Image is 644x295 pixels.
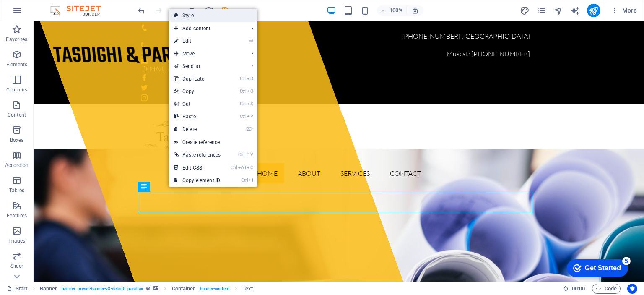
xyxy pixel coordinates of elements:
[62,2,70,10] div: 5
[247,165,253,170] i: C
[221,6,230,16] i: Save (Ctrl+S)
[169,35,226,47] a: ⏎Edit
[60,284,143,294] span: . banner .preset-banner-v3-default .parallax
[238,152,245,157] i: Ctrl
[40,284,253,294] nav: breadcrumb
[25,9,61,17] div: Get Started
[6,36,27,43] p: Favorites
[198,284,229,294] span: . banner-content
[390,5,403,16] h6: 100%
[537,5,547,16] button: pages
[250,152,253,157] i: V
[7,4,68,22] div: Get Started 5 items remaining, 0% complete
[247,114,253,119] i: V
[169,123,226,136] a: ⌦Delete
[5,162,29,169] p: Accordion
[169,174,226,187] a: CtrlICopy element ID
[169,22,244,35] span: Add content
[242,284,253,294] span: Click to select. Double-click to edit
[610,6,637,15] span: More
[153,286,158,291] i: This element contains a background
[169,98,226,110] a: CtrlXCut
[8,112,26,118] p: Content
[7,284,28,294] a: Click to cancel selection. Double-click to open Pages
[587,4,600,17] button: publish
[249,178,253,183] i: I
[169,136,257,149] a: Create reference
[146,286,150,291] i: This element is a customizable preset
[136,5,146,16] button: undo
[377,5,407,16] button: 100%
[240,89,247,94] i: Ctrl
[240,101,247,107] i: Ctrl
[553,6,563,16] i: Navigator
[169,60,244,73] a: Send to
[9,187,24,194] p: Tables
[553,5,563,16] button: navigator
[137,6,146,16] i: Undo: Move elements (Ctrl+Z)
[570,6,580,16] i: AI Writer
[10,137,24,144] p: Boxes
[8,238,26,244] p: Images
[578,285,579,292] span: :
[169,9,257,22] a: Style
[169,85,226,98] a: CtrlCCopy
[187,5,197,16] button: Click here to leave preview mode and continue editing
[10,263,23,269] p: Slider
[247,76,253,81] i: D
[589,6,598,16] i: Publish
[246,126,253,132] i: ⌦
[169,73,226,85] a: CtrlDDuplicate
[169,47,244,60] span: Move
[246,152,249,157] i: ⇧
[411,7,419,14] i: On resize automatically adjust zoom level to fit chosen device.
[241,178,248,183] i: Ctrl
[249,38,253,44] i: ⏎
[231,165,237,170] i: Ctrl
[169,149,226,161] a: Ctrl⇧VPaste references
[7,212,27,219] p: Features
[520,5,530,16] button: design
[40,284,57,294] span: Click to select. Double-click to edit
[169,110,226,123] a: CtrlVPaste
[563,284,585,294] h6: Session time
[172,284,195,294] span: Click to select. Double-click to edit
[247,101,253,107] i: X
[238,165,247,170] i: Alt
[570,5,580,16] button: text_generator
[607,4,640,17] button: More
[203,5,213,16] button: reload
[6,61,28,68] p: Elements
[627,284,637,294] button: Usercentrics
[537,6,546,16] i: Pages (Ctrl+Alt+S)
[596,284,617,294] span: Code
[240,76,247,81] i: Ctrl
[6,86,27,93] p: Columns
[592,284,621,294] button: Code
[48,5,111,16] img: Editor Logo
[247,89,253,94] i: C
[572,284,585,294] span: 00 00
[204,6,213,16] i: Reload page
[240,114,247,119] i: Ctrl
[220,5,230,16] button: save
[169,162,226,174] a: CtrlAltCEdit CSS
